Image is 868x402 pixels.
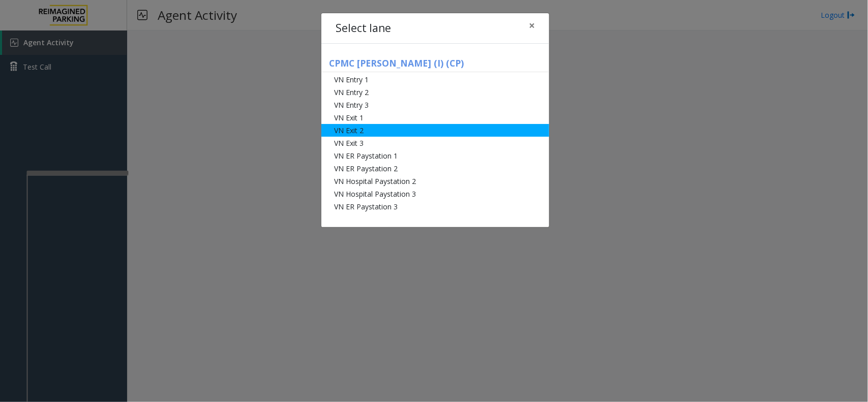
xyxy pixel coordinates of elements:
li: VN Exit 2 [321,124,549,137]
li: VN Entry 1 [321,73,549,86]
h5: CPMC [PERSON_NAME] (I) (CP) [321,58,549,72]
h4: Select lane [336,20,391,37]
button: Close [522,13,542,38]
li: VN Exit 3 [321,137,549,149]
li: VN Entry 3 [321,99,549,111]
li: VN ER Paystation 2 [321,162,549,175]
li: VN Hospital Paystation 3 [321,188,549,200]
li: VN Entry 2 [321,86,549,99]
li: VN Exit 1 [321,111,549,124]
li: VN Hospital Paystation 2 [321,175,549,188]
span: × [529,18,535,33]
li: VN ER Paystation 3 [321,200,549,213]
li: VN ER Paystation 1 [321,149,549,162]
